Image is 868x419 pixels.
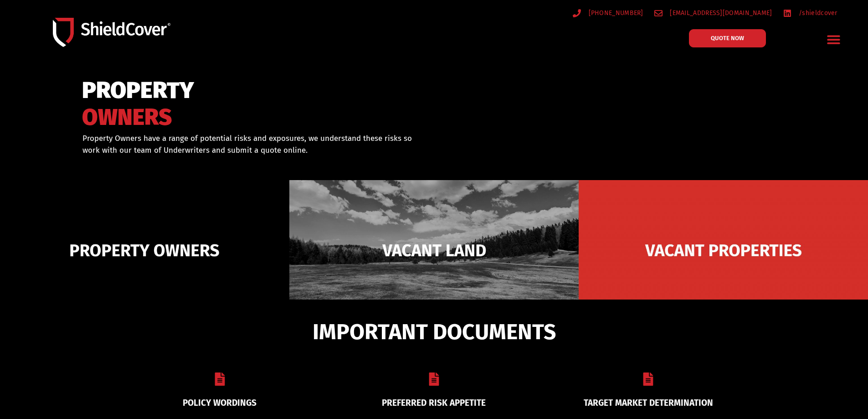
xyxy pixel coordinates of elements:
a: POLICY WORDINGS [183,398,257,408]
a: QUOTE NOW [689,29,766,47]
span: [EMAIL_ADDRESS][DOMAIN_NAME] [668,7,772,19]
a: [PHONE_NUMBER] [573,7,643,19]
a: PREFERRED RISK APPETITE [382,398,486,408]
a: /shieldcover [783,7,837,19]
span: QUOTE NOW [711,35,744,41]
span: /shieldcover [796,7,837,19]
p: Property Owners have a range of potential risks and exposures, we understand these risks so work ... [82,133,422,156]
span: IMPORTANT DOCUMENTS [313,323,556,341]
span: [PHONE_NUMBER] [586,7,643,19]
a: TARGET MARKET DETERMINATION [584,398,713,408]
div: Menu Toggle [823,29,845,50]
img: Vacant Land liability cover [289,180,579,321]
span: PROPERTY [82,81,194,100]
img: Shield-Cover-Underwriting-Australia-logo-full [53,18,170,47]
a: [EMAIL_ADDRESS][DOMAIN_NAME] [654,7,772,19]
